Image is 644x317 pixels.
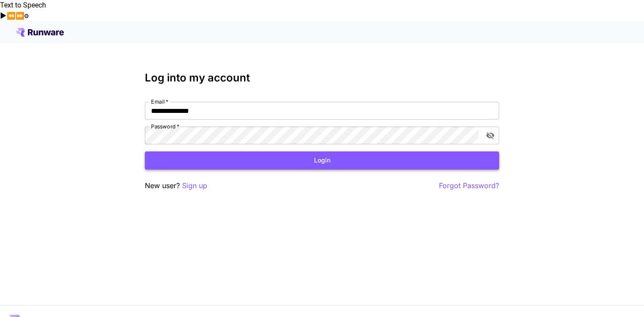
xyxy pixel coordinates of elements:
[145,180,207,191] p: New user?
[145,72,499,84] h3: Log into my account
[482,128,498,143] button: toggle password visibility
[145,151,499,170] button: Login
[7,11,16,21] button: Previous
[24,11,29,21] button: Settings
[182,180,207,191] button: Sign up
[151,98,168,105] label: Email
[151,123,179,130] label: Password
[439,180,499,191] button: Forgot Password?
[16,11,24,21] button: Forward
